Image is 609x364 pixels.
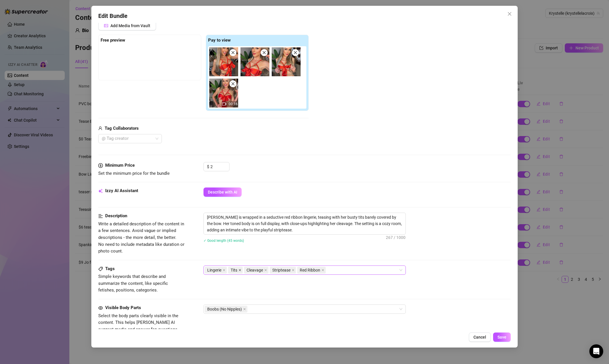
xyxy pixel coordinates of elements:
span: Describe with AI [208,190,237,194]
span: close [243,308,246,311]
span: close [264,269,267,272]
span: Save [497,335,506,339]
div: 00:16 [209,79,238,107]
button: Save [493,333,511,342]
span: Boobs (No Nipples) [205,306,247,313]
span: eye [98,306,103,310]
img: media [209,47,238,76]
span: dollar [98,162,103,169]
span: picture [104,24,108,28]
button: Add Media from Vault [98,21,156,30]
strong: Description [105,213,127,218]
span: close [223,269,225,272]
button: Cancel [469,333,491,342]
span: tag [98,267,103,271]
div: Open Intercom Messenger [589,344,603,358]
button: Close [505,9,514,18]
span: Add Media from Vault [110,23,150,28]
span: close [321,269,324,272]
span: Write a detailed description of the content in a few sentences. Avoid vague or implied descriptio... [98,221,184,254]
span: video-camera [222,102,226,106]
img: media [240,47,269,76]
strong: Tags [105,266,115,271]
span: Edit Bundle [98,12,127,21]
span: close [293,51,297,55]
strong: Free preview [101,38,125,43]
span: close [507,12,512,16]
span: close [262,51,266,55]
strong: Tag Collaborators [105,126,139,131]
span: Close [505,12,514,16]
span: Cleavage [247,267,263,273]
span: Tits [228,267,243,274]
span: user [98,125,102,132]
span: Red Ribbon [300,267,320,273]
strong: Visible Body Parts [105,305,141,310]
span: ✓ Good length (45 words) [203,239,244,243]
span: close [292,269,295,272]
span: Cancel [473,335,486,339]
span: Select the body parts clearly visible in the content. This helps [PERSON_NAME] AI suggest media a... [98,313,178,339]
span: Red Ribbon [297,267,326,274]
span: Cleavage [244,267,269,274]
strong: Izzy AI Assistant [105,188,138,193]
span: 00:16 [229,102,238,106]
span: align-left [98,213,103,220]
span: close [231,51,235,55]
strong: Pay to view [208,38,231,43]
span: Set the minimum price for the bundle [98,171,170,176]
span: Lingerie [205,267,227,274]
img: media [272,47,301,76]
span: close [238,269,241,272]
span: Tits [231,267,237,273]
img: media [209,79,238,107]
span: Simple keywords that describe and summarize the content, like specific fetishes, positions, categ... [98,274,168,293]
span: Striptease [272,267,290,273]
span: Lingerie [207,267,221,273]
span: Boobs (No Nipples) [207,306,242,312]
strong: Minimum Price [105,163,135,168]
textarea: [PERSON_NAME] is wrapped in a seductive red ribbon lingerie, teasing with her busty tits barely c... [204,213,406,234]
span: Striptease [270,267,296,274]
button: Describe with AI [203,187,242,197]
span: close [231,82,235,86]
